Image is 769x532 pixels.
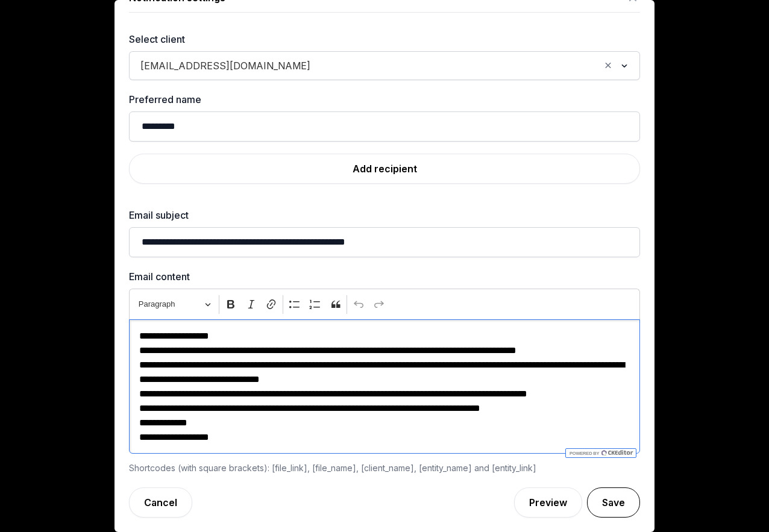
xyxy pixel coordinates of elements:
label: Email content [129,269,640,284]
span: [EMAIL_ADDRESS][DOMAIN_NAME] [137,57,313,74]
div: Shortcodes (with square brackets): [file_link], [file_name], [client_name], [entity_name] and [en... [129,461,640,475]
div: Editor editing area: main [129,319,640,454]
input: Search for option [316,57,600,74]
label: Select client [129,32,640,46]
label: Preferred name [129,92,640,107]
a: Preview [514,487,582,518]
button: Clear Selected [603,57,614,74]
span: Powered by [568,451,599,456]
button: Save [587,487,640,518]
a: Add recipient [129,154,640,184]
span: Paragraph [139,297,201,311]
button: Heading [133,295,216,314]
div: Search for option [135,55,634,77]
a: Cancel [129,487,192,518]
label: Email subject [129,208,640,222]
div: Editor toolbar [129,289,640,319]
